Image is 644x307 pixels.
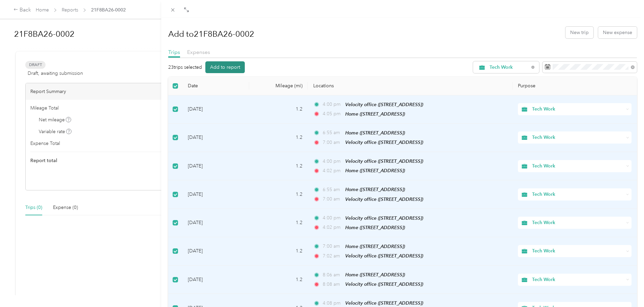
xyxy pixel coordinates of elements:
[345,253,423,258] span: Velocity office ([STREET_ADDRESS])
[513,77,637,95] th: Purpose
[345,244,405,249] span: Home ([STREET_ADDRESS])
[249,209,308,237] td: 1.2
[182,152,249,180] td: [DATE]
[323,129,342,136] span: 6:55 am
[323,186,342,193] span: 6:55 am
[345,300,423,306] span: Velocity office ([STREET_ADDRESS])
[205,61,245,73] button: Add to report
[345,130,405,135] span: Home ([STREET_ADDRESS])
[323,158,342,165] span: 4:00 pm
[182,237,249,266] td: [DATE]
[490,65,529,70] span: Tech Work
[182,77,249,95] th: Date
[345,168,405,173] span: Home ([STREET_ADDRESS])
[565,27,593,38] button: New trip
[532,134,624,141] span: Tech Work
[345,140,423,145] span: Velocity office ([STREET_ADDRESS])
[323,195,342,203] span: 7:00 am
[598,27,637,38] button: New expense
[345,196,423,202] span: Velocity office ([STREET_ADDRESS])
[323,139,342,146] span: 7:00 am
[249,180,308,209] td: 1.2
[323,110,342,118] span: 4:05 pm
[345,102,423,107] span: Velocity office ([STREET_ADDRESS])
[249,95,308,124] td: 1.2
[345,225,405,230] span: Home ([STREET_ADDRESS])
[532,219,624,226] span: Tech Work
[323,101,342,108] span: 4:00 pm
[606,269,644,307] iframe: Everlance-gr Chat Button Frame
[323,271,342,279] span: 8:06 am
[345,272,405,277] span: Home ([STREET_ADDRESS])
[323,281,342,288] span: 8:08 am
[249,152,308,180] td: 1.2
[182,95,249,124] td: [DATE]
[323,300,342,307] span: 4:08 pm
[345,215,423,221] span: Velocity office ([STREET_ADDRESS])
[323,243,342,250] span: 7:00 am
[323,167,342,175] span: 4:02 pm
[345,187,405,192] span: Home ([STREET_ADDRESS])
[532,105,624,113] span: Tech Work
[345,111,405,117] span: Home ([STREET_ADDRESS])
[532,247,624,255] span: Tech Work
[182,209,249,237] td: [DATE]
[308,77,513,95] th: Locations
[345,281,423,287] span: Velocity office ([STREET_ADDRESS])
[323,224,342,231] span: 4:02 pm
[323,214,342,222] span: 4:00 pm
[249,266,308,294] td: 1.2
[168,26,254,42] h1: Add to 21F8BA26-0002
[249,124,308,152] td: 1.2
[182,266,249,294] td: [DATE]
[532,276,624,283] span: Tech Work
[532,191,624,198] span: Tech Work
[182,180,249,209] td: [DATE]
[168,49,180,55] span: Trips
[187,49,210,55] span: Expenses
[168,64,202,71] p: 23 trips selected
[323,252,342,260] span: 7:02 am
[182,124,249,152] td: [DATE]
[345,158,423,164] span: Velocity office ([STREET_ADDRESS])
[249,77,308,95] th: Mileage (mi)
[249,237,308,266] td: 1.2
[532,162,624,170] span: Tech Work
